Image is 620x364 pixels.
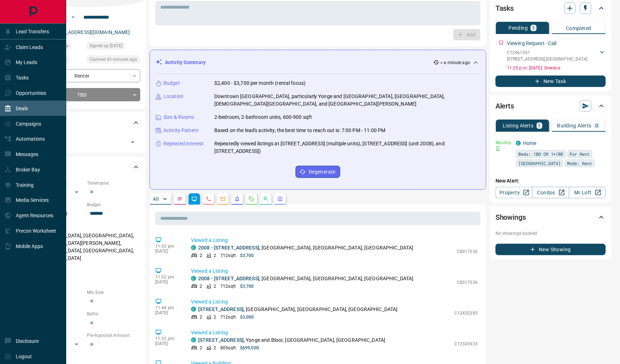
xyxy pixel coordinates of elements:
[198,244,414,252] p: , [GEOGRAPHIC_DATA], [GEOGRAPHIC_DATA], [GEOGRAPHIC_DATA]
[30,223,140,230] p: Areas Searched:
[516,141,521,146] div: condos.ca
[234,196,240,202] svg: Listing Alerts
[507,40,557,47] p: Viewing Request - Call
[200,252,202,259] p: 2
[214,345,216,351] p: 2
[495,244,606,255] button: New Showing
[532,187,569,198] a: Condos
[503,123,534,128] p: Listing Alerts
[198,336,385,344] p: , Yonge and Bloor, [GEOGRAPHIC_DATA], [GEOGRAPHIC_DATA]
[49,29,130,35] a: [EMAIL_ADDRESS][DOMAIN_NAME]
[220,252,236,259] p: 712 sqft
[508,25,528,30] p: Pending
[155,341,180,346] p: [DATE]
[214,127,385,134] p: Based on the lead's activity, the best time to reach out is: 7:00 PM - 11:00 PM
[163,93,184,100] p: Location
[156,56,480,69] div: Activity Summary< a minute ago
[87,180,140,186] p: Timeframe:
[507,48,606,64] div: C12461361[STREET_ADDRESS],[GEOGRAPHIC_DATA]
[263,196,269,202] svg: Opportunities
[198,306,244,312] a: [STREET_ADDRESS]
[191,307,196,312] div: condos.ca
[163,79,180,87] p: Budget
[249,196,254,202] svg: Requests
[155,310,180,315] p: [DATE]
[155,305,180,310] p: 11:44 pm
[30,159,140,176] div: Criteria
[495,209,606,226] div: Showings
[163,127,199,134] p: Activity Pattern
[89,42,122,49] span: Signed up [DATE]
[163,140,204,147] p: Repeated Interest
[177,196,183,202] svg: Notes
[163,113,194,121] p: Size & Rooms
[191,338,196,343] div: condos.ca
[214,113,312,121] p: 2-bedroom, 2-bathroom units, 600-900 sqft
[240,283,254,290] p: $3,700
[495,76,606,87] button: New Task
[89,56,137,63] span: Claimed 43 minutes ago
[507,49,588,56] p: C12461361
[87,311,140,317] p: Baths:
[69,13,77,21] button: Open
[240,314,254,320] p: $3,000
[557,123,591,128] p: Building Alerts
[240,252,254,259] p: $3,700
[495,212,526,223] h2: Showings
[495,187,532,198] a: Property
[570,150,590,157] span: For Rent
[214,314,216,320] p: 2
[495,230,606,237] p: No showings booked
[30,69,140,82] div: Renter
[191,245,196,250] div: condos.ca
[30,88,140,101] div: TBD
[191,329,478,336] p: Viewed a Listing
[518,160,561,167] span: [GEOGRAPHIC_DATA]
[454,341,478,347] p: C12345933
[198,245,259,251] a: 2008 - [STREET_ADDRESS]
[220,283,236,290] p: 712 sqft
[87,42,140,52] div: Thu Jun 01 2017
[495,177,606,185] p: New Alert:
[198,276,259,281] a: 2008 - [STREET_ADDRESS]
[200,345,202,351] p: 2
[214,283,216,290] p: 2
[596,123,599,128] p: 0
[191,298,478,306] p: Viewed a Listing
[198,337,244,343] a: [STREET_ADDRESS]
[30,114,140,131] div: Tags
[220,314,236,320] p: 712 sqft
[240,345,259,351] p: $699,000
[507,65,606,71] p: 11:25 p.m. [DATE] - Overdue
[214,140,480,155] p: Repeatedly viewed listings at [STREET_ADDRESS] (multiple units), [STREET_ADDRESS] (unit 2008), an...
[457,248,478,255] p: C8017536
[191,196,197,202] svg: Lead Browsing Activity
[214,79,306,87] p: $2,400 - $3,700 per month (rental focus)
[214,252,216,259] p: 2
[277,196,283,202] svg: Agent Actions
[567,160,592,167] span: Mode: Rent
[30,354,140,360] p: Credit Score:
[191,267,478,275] p: Viewed a Listing
[87,202,140,208] p: Budget:
[296,166,340,178] button: Regenerate
[165,59,206,66] p: Activity Summary
[220,345,236,351] p: 805 sqft
[191,276,196,281] div: condos.ca
[523,140,537,146] a: Home
[454,310,478,316] p: C12420385
[569,187,606,198] a: Mr.Loft
[200,314,202,320] p: 2
[87,55,140,65] div: Wed Oct 15 2025
[495,100,514,112] h2: Alerts
[495,3,514,14] h2: Tasks
[155,244,180,249] p: 11:53 pm
[495,146,501,151] svg: Push Notification Only
[518,150,563,157] span: Beds: 1BD OR 1+1BD
[198,306,398,313] p: , [GEOGRAPHIC_DATA], [GEOGRAPHIC_DATA], [GEOGRAPHIC_DATA]
[87,332,140,339] p: Pre-Approval Amount:
[495,140,512,146] p: Monthly
[128,137,138,147] button: Open
[495,97,606,115] div: Alerts
[155,249,180,254] p: [DATE]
